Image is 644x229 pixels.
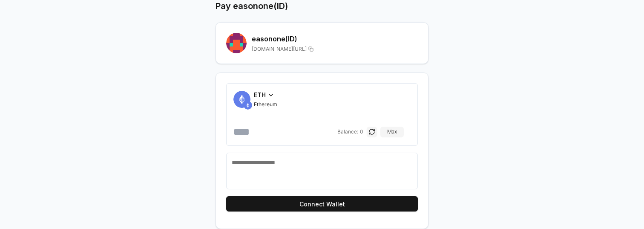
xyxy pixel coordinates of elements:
h2: easonone (ID) [252,34,418,44]
span: 0 [360,128,363,135]
span: Ethereum [254,101,277,108]
button: Max [380,127,404,137]
button: Connect Wallet [226,196,418,212]
span: [DOMAIN_NAME][URL] [252,46,307,52]
span: ETH [254,90,266,99]
span: Balance: [337,128,358,135]
img: ETH.svg [244,101,252,110]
